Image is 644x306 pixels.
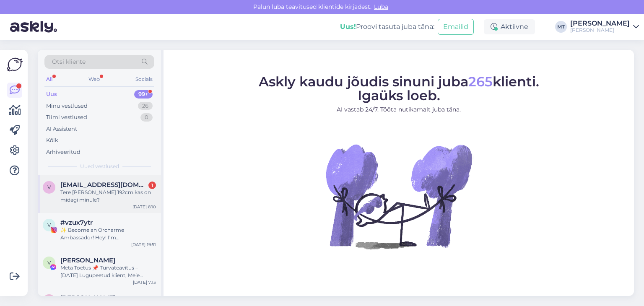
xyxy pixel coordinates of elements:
[46,90,57,99] div: Uus
[47,259,51,266] span: V
[131,241,156,248] div: [DATE] 19:51
[134,74,154,85] div: Socials
[60,181,148,189] span: vip.emajoe@mail.ru
[44,74,54,85] div: All
[52,57,86,66] span: Otsi kliente
[47,222,51,228] span: v
[46,113,87,122] div: Tiimi vestlused
[570,27,630,34] div: [PERSON_NAME]
[555,21,567,33] div: MT
[87,74,101,85] div: Web
[259,73,539,104] span: Askly kaudu jõudis sinuni juba klienti. Igaüks loeb.
[60,219,93,226] span: #vzux7ytr
[468,73,493,90] span: 265
[132,204,156,210] div: [DATE] 6:10
[134,90,153,99] div: 99+
[570,20,639,34] a: [PERSON_NAME][PERSON_NAME]
[133,279,156,285] div: [DATE] 7:13
[60,257,115,264] span: Viviana Marioly Cuellar Chilo
[140,113,153,122] div: 0
[570,20,630,27] div: [PERSON_NAME]
[371,3,391,10] span: Luba
[46,102,88,110] div: Minu vestlused
[60,264,156,279] div: Meta Toetus 📌 Turvateavitus – [DATE] Lugupeetud klient, Meie süsteem on registreerinud tegevusi, ...
[7,57,23,73] img: Askly Logo
[80,163,119,170] span: Uued vestlused
[484,19,535,34] div: Aktiivne
[60,189,156,204] div: Tere [PERSON_NAME] 192cm.kas on midagi minule?
[438,19,474,35] button: Emailid
[60,226,156,241] div: ✨ Become an Orcharme Ambassador! Hey! I’m [PERSON_NAME] from Orcharme 👋 – the eyewear brand made ...
[46,125,77,133] div: AI Assistent
[259,105,539,114] p: AI vastab 24/7. Tööta nutikamalt juba täna.
[323,121,474,272] img: No Chat active
[340,22,434,32] div: Proovi tasuta juba täna:
[46,136,58,145] div: Kõik
[148,182,156,189] div: 1
[46,148,80,156] div: Arhiveeritud
[47,184,51,190] span: v
[138,102,153,110] div: 26
[60,294,115,302] span: Janine
[340,23,356,31] b: Uus!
